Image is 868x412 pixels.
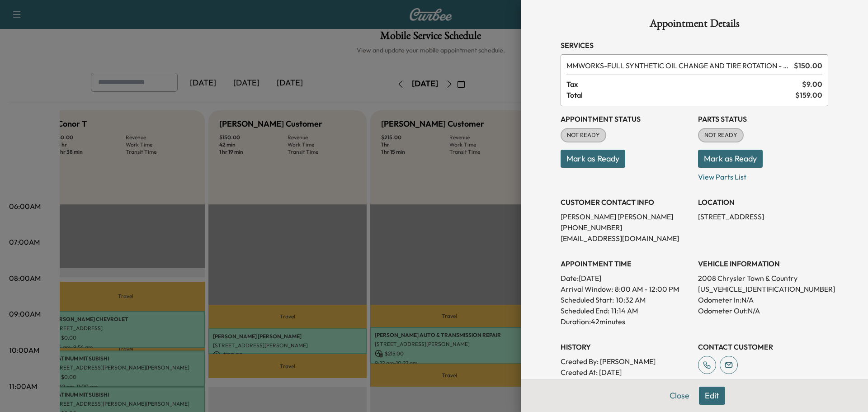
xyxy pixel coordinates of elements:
[698,273,828,284] p: 2008 Chrysler Town & Country
[561,222,691,233] p: [PHONE_NUMBER]
[698,305,828,316] p: Odometer Out: N/A
[561,18,828,33] h1: Appointment Details
[561,305,609,316] p: Scheduled End:
[566,79,802,90] span: Tax
[561,316,691,327] p: Duration: 42 minutes
[664,387,695,405] button: Close
[699,131,743,140] span: NOT READY
[698,284,828,294] p: [US_VEHICLE_IDENTIFICATION_NUMBER]
[616,294,646,305] p: 10:32 AM
[561,211,691,222] p: [PERSON_NAME] [PERSON_NAME]
[561,233,691,244] p: [EMAIL_ADDRESS][DOMAIN_NAME]
[698,168,828,182] p: View Parts List
[698,150,763,168] button: Mark as Ready
[611,305,638,316] p: 11:14 AM
[561,341,691,352] h3: History
[795,90,822,100] span: $ 159.00
[561,258,691,269] h3: APPOINTMENT TIME
[561,273,691,284] p: Date: [DATE]
[698,197,828,208] h3: LOCATION
[698,211,828,222] p: [STREET_ADDRESS]
[561,294,614,305] p: Scheduled Start:
[698,341,828,352] h3: CONTACT CUSTOMER
[561,367,691,378] p: Created At : [DATE]
[561,356,691,367] p: Created By : [PERSON_NAME]
[802,79,822,90] span: $ 9.00
[561,131,605,140] span: NOT READY
[561,150,625,168] button: Mark as Ready
[794,60,822,71] span: $ 150.00
[698,258,828,269] h3: VEHICLE INFORMATION
[561,114,691,124] h3: Appointment Status
[566,60,790,71] span: FULL SYNTHETIC OIL CHANGE AND TIRE ROTATION - WORKS PACKAGE
[561,40,828,51] h3: Services
[615,284,679,294] span: 8:00 AM - 12:00 PM
[699,387,725,405] button: Edit
[561,284,691,294] p: Arrival Window:
[698,114,828,124] h3: Parts Status
[566,90,795,100] span: Total
[698,294,828,305] p: Odometer In: N/A
[561,197,691,208] h3: CUSTOMER CONTACT INFO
